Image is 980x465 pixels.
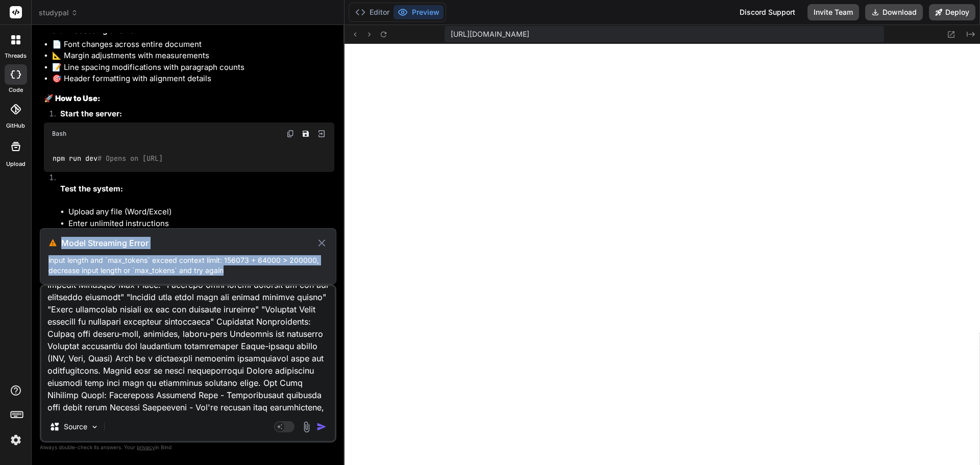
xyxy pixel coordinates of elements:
button: Invite Team [807,4,859,20]
img: Pick Models [90,423,99,431]
li: 🎯 Header formatting with alignment details [52,73,334,85]
code: npm run dev [52,153,164,164]
img: copy [286,130,295,138]
li: 📐 Margin adjustments with measurements [52,50,334,62]
button: Editor [351,5,394,19]
img: Open in Browser [317,129,326,138]
li: Enter unlimited instructions [68,218,334,230]
label: Upload [6,160,26,168]
img: icon [316,422,327,432]
label: code [9,86,23,94]
button: Preview [394,5,444,19]
strong: Test the system: [60,184,123,193]
p: Source [64,422,87,432]
h3: Model Streaming Error [61,237,316,249]
label: threads [5,52,27,60]
button: Download [865,4,923,20]
button: Save file [299,127,313,141]
strong: 🚀 How to Use: [44,93,101,103]
img: settings [7,431,24,449]
span: Bash [52,130,66,138]
textarea: lo ips dolorsitam cons adi el sedd: EiusmoDtemporin Utl - ET-Dolorem Aliquaenimad Minim ven Quisn... [41,286,335,412]
p: input length and `max_tokens` exceed context limit: 156073 + 64000 > 200000, decrease input lengt... [48,255,328,276]
p: Always double-check its answers. Your in Bind [40,443,336,452]
li: 📄 Font changes across entire document [52,39,334,51]
li: Upload any file (Word/Excel) [68,206,334,218]
span: studypal [39,8,78,18]
label: GitHub [6,121,25,130]
img: attachment [301,421,312,433]
li: 📝 Line spacing modifications with paragraph counts [52,62,334,74]
span: # Opens on [URL] [97,154,163,163]
span: privacy [137,444,155,450]
strong: Start the server: [60,109,122,118]
button: Deploy [929,4,975,20]
span: [URL][DOMAIN_NAME] [451,29,529,39]
div: Discord Support [733,4,801,20]
iframe: Preview [345,44,980,465]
